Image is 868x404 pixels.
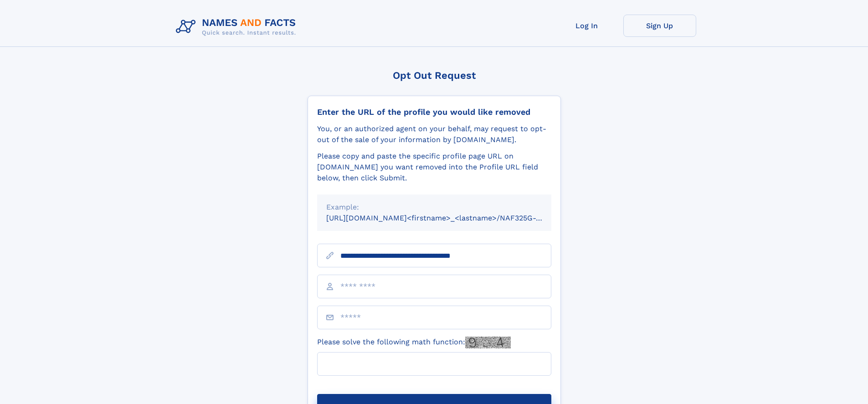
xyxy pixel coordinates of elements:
div: Example: [326,202,542,213]
div: Enter the URL of the profile you would like removed [317,107,551,117]
div: Opt Out Request [308,70,561,81]
a: Sign Up [623,15,696,37]
div: Please copy and paste the specific profile page URL on [DOMAIN_NAME] you want removed into the Pr... [317,151,551,184]
label: Please solve the following math function: [317,337,511,348]
small: [URL][DOMAIN_NAME]<firstname>_<lastname>/NAF325G-xxxxxxxx [326,214,569,222]
a: Log In [550,15,623,37]
img: Logo Names and Facts [172,15,303,39]
div: You, or an authorized agent on your behalf, may request to opt-out of the sale of your informatio... [317,123,551,145]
